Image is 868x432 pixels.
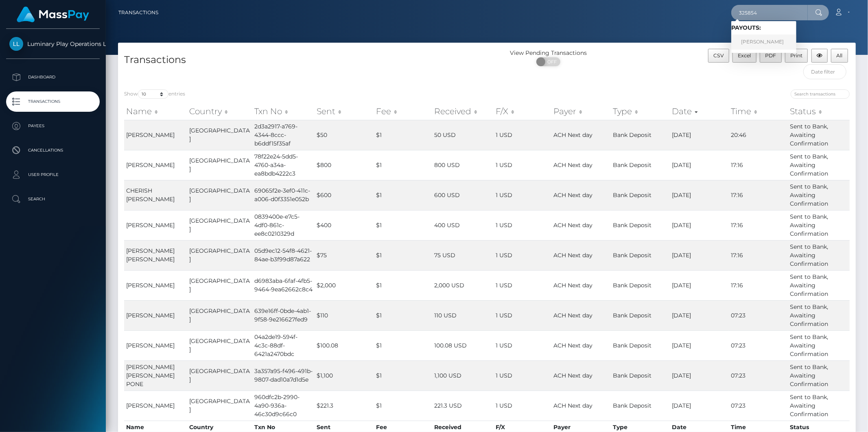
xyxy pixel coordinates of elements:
[670,270,729,300] td: [DATE]
[9,120,96,132] p: Payees
[374,120,432,150] td: $1
[494,360,551,391] td: 1 USD
[187,391,252,421] td: [GEOGRAPHIC_DATA]
[124,89,185,99] label: Show entries
[553,402,593,409] span: ACH Next day
[126,282,175,289] span: [PERSON_NAME]
[670,180,729,210] td: [DATE]
[252,103,315,119] th: Txn No: activate to sort column ascending
[432,270,494,300] td: 2,000 USD
[9,71,96,83] p: Dashboard
[670,360,729,391] td: [DATE]
[732,49,756,63] button: Excel
[187,120,252,150] td: [GEOGRAPHIC_DATA]
[729,150,788,180] td: 17:16
[788,360,850,391] td: Sent to Bank, Awaiting Confirmation
[611,210,670,240] td: Bank Deposit
[252,270,315,300] td: d6983aba-6faf-4fb5-9464-9ea62662c8c4
[315,300,374,330] td: $110
[6,140,100,161] a: Cancellations
[252,391,315,421] td: 960dfc2b-2990-4a90-936a-46c30d9c66c0
[553,252,593,259] span: ACH Next day
[187,150,252,180] td: [GEOGRAPHIC_DATA]
[611,330,670,360] td: Bank Deposit
[788,391,850,421] td: Sent to Bank, Awaiting Confirmation
[611,270,670,300] td: Bank Deposit
[788,103,850,119] th: Status: activate to sort column ascending
[6,91,100,112] a: Transactions
[187,360,252,391] td: [GEOGRAPHIC_DATA]
[252,330,315,360] td: 04a2de19-594f-4c3c-88df-6421a2470bdc
[729,120,788,150] td: 20:46
[374,240,432,270] td: $1
[187,270,252,300] td: [GEOGRAPHIC_DATA]
[126,363,175,388] span: [PERSON_NAME] [PERSON_NAME] PONE
[553,312,593,319] span: ACH Next day
[6,189,100,209] a: Search
[729,391,788,421] td: 07:23
[611,180,670,210] td: Bank Deposit
[494,391,551,421] td: 1 USD
[252,150,315,180] td: 78f22e24-5dd5-4760-a34a-ea8bdb4222c3
[374,150,432,180] td: $1
[126,312,175,319] span: [PERSON_NAME]
[803,64,846,79] input: Date filter
[432,360,494,391] td: 1,100 USD
[494,120,551,150] td: 1 USD
[374,391,432,421] td: $1
[553,221,593,229] span: ACH Next day
[126,187,175,203] span: CHERISH [PERSON_NAME]
[551,103,611,119] th: Payer: activate to sort column ascending
[6,67,100,87] a: Dashboard
[670,120,729,150] td: [DATE]
[731,5,808,20] input: Search...
[670,150,729,180] td: [DATE]
[126,247,175,263] span: [PERSON_NAME] [PERSON_NAME]
[432,120,494,150] td: 50 USD
[187,300,252,330] td: [GEOGRAPHIC_DATA]
[670,103,729,119] th: Date: activate to sort column ascending
[788,210,850,240] td: Sent to Bank, Awaiting Confirmation
[315,180,374,210] td: $600
[126,221,175,229] span: [PERSON_NAME]
[126,402,175,409] span: [PERSON_NAME]
[374,300,432,330] td: $1
[187,210,252,240] td: [GEOGRAPHIC_DATA]
[432,240,494,270] td: 75 USD
[252,300,315,330] td: 639e16ff-0bde-4ab1-9f58-9e216627fed9
[124,53,481,67] h4: Transactions
[432,330,494,360] td: 100.08 USD
[731,35,796,50] a: [PERSON_NAME]
[138,89,168,99] select: Showentries
[432,103,494,119] th: Received: activate to sort column ascending
[432,150,494,180] td: 800 USD
[670,210,729,240] td: [DATE]
[315,240,374,270] td: $75
[252,120,315,150] td: 2d3a2917-a769-4344-8ccc-b6ddf15f35af
[6,165,100,185] a: User Profile
[6,40,100,48] span: Luminary Play Operations Limited
[788,330,850,360] td: Sent to Bank, Awaiting Confirmation
[126,161,175,169] span: [PERSON_NAME]
[9,144,96,156] p: Cancellations
[6,116,100,136] a: Payees
[670,300,729,330] td: [DATE]
[729,360,788,391] td: 07:23
[553,372,593,379] span: ACH Next day
[708,49,730,63] button: CSV
[611,300,670,330] td: Bank Deposit
[126,342,175,349] span: [PERSON_NAME]
[315,391,374,421] td: $221.3
[9,37,23,51] img: Luminary Play Operations Limited
[553,282,593,289] span: ACH Next day
[553,342,593,349] span: ACH Next day
[831,49,848,63] button: All
[790,52,802,59] span: Print
[738,52,751,59] span: Excel
[788,150,850,180] td: Sent to Bank, Awaiting Confirmation
[729,300,788,330] td: 07:23
[670,391,729,421] td: [DATE]
[17,7,89,22] img: MassPay Logo
[187,180,252,210] td: [GEOGRAPHIC_DATA]
[187,103,252,119] th: Country: activate to sort column ascending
